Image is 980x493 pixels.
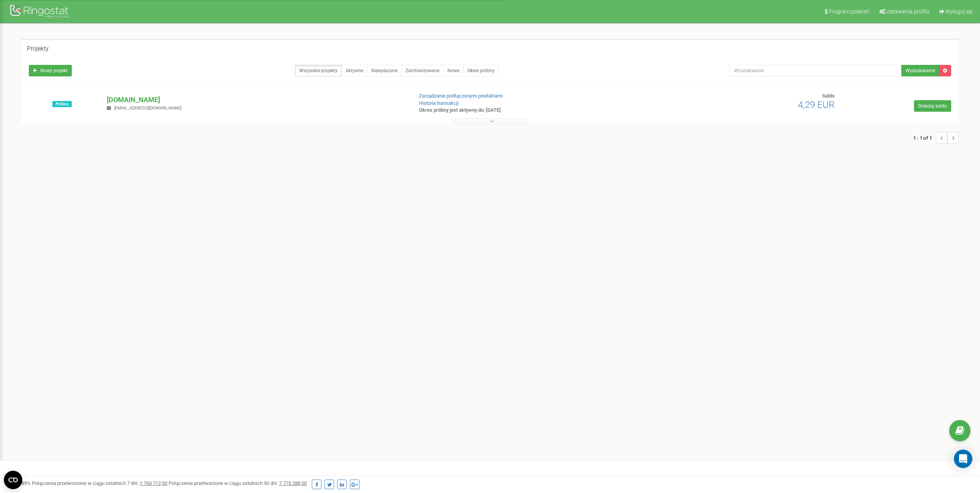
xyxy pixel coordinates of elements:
button: Wyszukiwanie [901,65,939,76]
a: Nowy projekt [29,65,72,76]
a: Zarządzanie podłączonymi produktami [419,93,503,99]
h5: Projekty [27,45,49,52]
a: Doładuj saldo [914,100,951,112]
span: Program poleceń [829,8,869,15]
p: Okres próbny jest aktywny do: [DATE] [419,107,641,114]
span: 1 - 1 of 1 [913,132,936,144]
span: Ustawienia profilu [886,8,929,15]
span: Saldo [822,93,834,99]
nav: ... [913,124,959,151]
a: Okres próbny [463,65,499,76]
div: Open Intercom Messenger [954,450,972,468]
span: Próbny [52,101,72,107]
a: Nowe [443,65,464,76]
a: Aktywne [341,65,367,76]
span: [EMAIL_ADDRESS][DOMAIN_NAME] [114,106,182,111]
span: Wyloguj się [945,8,972,15]
a: Nieopłacone [367,65,402,76]
span: 4,29 EUR [798,99,834,110]
a: Historia transakcji [419,100,459,106]
a: Zarchiwizowane [401,65,444,76]
button: Open CMP widget [4,471,22,489]
p: [DOMAIN_NAME] [107,95,407,105]
a: Wszystkie projekty [295,65,342,76]
input: Wyszukiwanie [729,65,902,76]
